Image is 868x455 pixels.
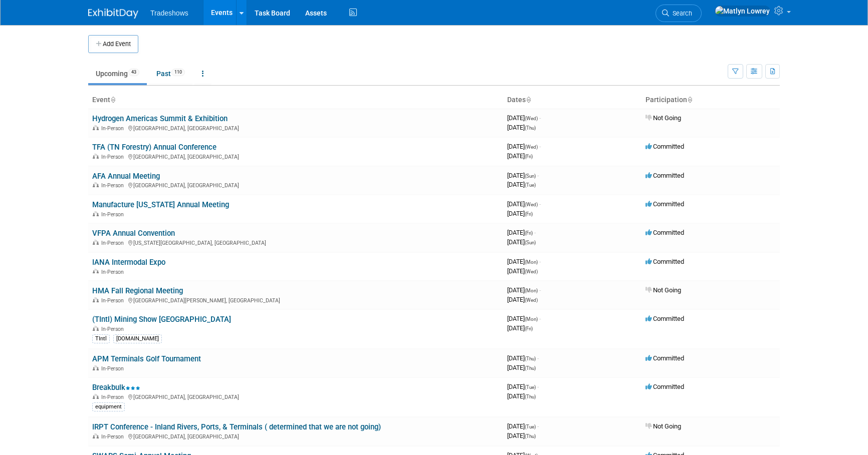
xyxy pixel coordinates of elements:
span: (Fri) [525,326,533,331]
img: In-Person Event [93,240,99,245]
span: (Fri) [525,211,533,217]
span: [DATE] [507,296,538,303]
span: [DATE] [507,258,541,265]
span: - [539,315,541,322]
span: [DATE] [507,181,536,188]
a: Upcoming43 [88,64,147,83]
div: [GEOGRAPHIC_DATA], [GEOGRAPHIC_DATA] [92,392,499,400]
span: - [539,114,541,122]
img: In-Person Event [93,297,99,302]
span: (Thu) [525,394,536,399]
span: (Thu) [525,356,536,361]
a: HMA Fall Regional Meeting [92,286,183,295]
span: (Mon) [525,288,538,293]
span: [DATE] [507,152,533,160]
span: [DATE] [507,172,539,179]
a: AFA Annual Meeting [92,172,160,181]
span: (Sun) [525,240,536,245]
span: Committed [645,383,684,390]
span: - [534,229,536,236]
span: [DATE] [507,364,536,371]
span: Committed [645,200,684,208]
span: - [539,200,541,208]
span: Not Going [645,114,681,122]
span: [DATE] [507,114,541,122]
a: Sort by Participation Type [687,96,692,104]
img: In-Person Event [93,269,99,274]
span: Not Going [645,286,681,294]
span: In-Person [101,154,127,160]
span: In-Person [101,365,127,372]
button: Add Event [88,35,138,53]
span: 43 [128,69,139,76]
a: Breakbulk [92,383,140,392]
img: In-Person Event [93,433,99,438]
span: - [537,354,539,362]
a: APM Terminals Golf Tournament [92,354,201,363]
span: [DATE] [507,238,536,246]
span: (Thu) [525,433,536,439]
img: Matlyn Lowrey [715,6,770,17]
span: [DATE] [507,200,541,208]
span: Committed [645,143,684,150]
a: (TIntl) Mining Show [GEOGRAPHIC_DATA] [92,315,231,324]
span: [DATE] [507,315,541,322]
img: In-Person Event [93,182,99,187]
span: Search [669,10,692,17]
div: [GEOGRAPHIC_DATA], [GEOGRAPHIC_DATA] [92,432,499,440]
span: [DATE] [507,143,541,150]
span: (Thu) [525,365,536,371]
span: - [537,172,539,179]
span: - [537,422,539,430]
a: Sort by Event Name [110,96,115,104]
span: In-Person [101,211,127,218]
span: (Wed) [525,116,538,121]
a: Search [656,5,702,22]
span: [DATE] [507,229,536,236]
span: (Tue) [525,384,536,390]
img: In-Person Event [93,211,99,216]
span: - [539,258,541,265]
span: Tradeshows [150,9,188,17]
th: Participation [641,92,780,109]
span: [DATE] [507,124,536,131]
span: [DATE] [507,392,536,400]
span: (Mon) [525,259,538,265]
a: Manufacture [US_STATE] Annual Meeting [92,200,229,209]
span: (Tue) [525,182,536,188]
a: IRPT Conference - Inland Rivers, Ports, & Terminals ( determined that we are not going) [92,422,381,431]
img: ExhibitDay [88,9,138,19]
span: In-Person [101,433,127,440]
span: - [539,286,541,294]
a: TFA (TN Forestry) Annual Conference [92,143,216,152]
span: - [539,143,541,150]
a: VFPA Annual Convention [92,229,175,238]
img: In-Person Event [93,365,99,370]
span: (Fri) [525,154,533,159]
span: [DATE] [507,324,533,332]
a: IANA Intermodal Expo [92,258,165,267]
div: equipment [92,402,125,411]
div: [DOMAIN_NAME] [113,334,162,343]
span: [DATE] [507,286,541,294]
span: (Fri) [525,230,533,236]
span: In-Person [101,326,127,332]
span: [DATE] [507,383,539,390]
a: Sort by Start Date [526,96,531,104]
span: (Sun) [525,173,536,179]
th: Dates [503,92,641,109]
span: 110 [171,69,185,76]
span: [DATE] [507,210,533,217]
span: Not Going [645,422,681,430]
span: (Wed) [525,144,538,150]
span: (Mon) [525,316,538,322]
div: [US_STATE][GEOGRAPHIC_DATA], [GEOGRAPHIC_DATA] [92,238,499,246]
a: Hydrogen Americas Summit & Exhibition [92,114,228,123]
div: TIntl [92,334,110,343]
span: (Wed) [525,297,538,303]
img: In-Person Event [93,125,99,130]
span: In-Person [101,394,127,400]
span: (Tue) [525,424,536,429]
div: [GEOGRAPHIC_DATA], [GEOGRAPHIC_DATA] [92,124,499,132]
span: Committed [645,258,684,265]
